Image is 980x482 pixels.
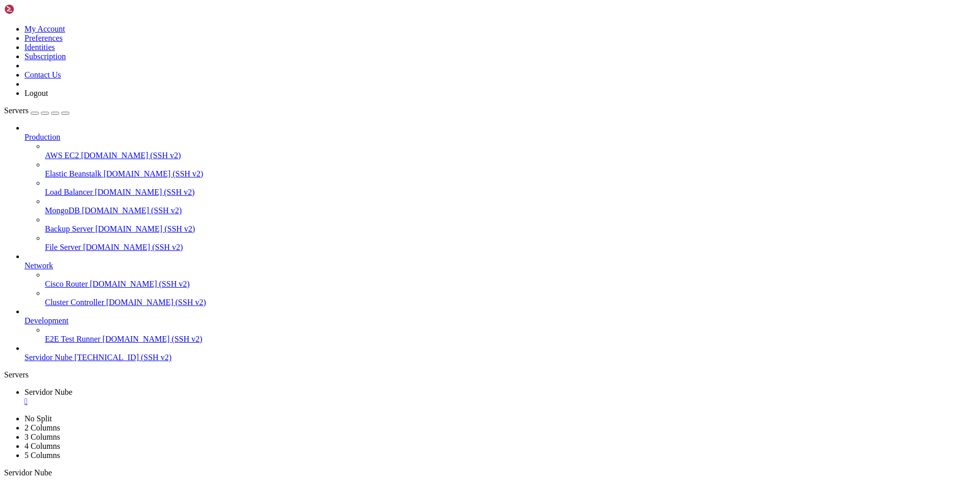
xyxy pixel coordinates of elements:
[24,388,72,396] span: Servidor Nube
[45,234,976,252] li: File Server [DOMAIN_NAME] (SSH v2)
[24,397,976,406] a: 
[24,24,65,33] a: My Account
[24,353,72,362] span: Servidor Nube
[24,261,976,270] a: Network
[146,308,150,316] div: (33, 35)
[104,169,204,178] span: [DOMAIN_NAME] (SSH v2)
[127,308,131,316] span: ~
[4,4,63,14] img: Shellngn
[45,188,93,196] span: Load Balancer
[24,43,55,52] a: Identities
[24,451,60,460] a: 5 Columns
[4,282,847,290] x-row: To run a command as administrator (user "root"), use "sudo <command>".
[45,206,976,215] a: MongoDB [DOMAIN_NAME] (SSH v2)
[4,106,69,115] a: Servers
[4,117,847,125] x-row: Expanded Security Maintenance for Applications is not enabled.
[4,230,847,238] x-row: the exact distribution terms for each program are described in the
[4,56,847,65] x-row: System information as of [DATE]
[45,280,88,288] span: Cisco Router
[24,133,60,141] span: Production
[95,224,195,233] span: [DOMAIN_NAME] (SSH v2)
[24,52,66,61] a: Subscription
[24,252,976,307] li: Network
[45,243,81,251] span: File Server
[45,169,976,179] a: Elastic Beanstalk [DOMAIN_NAME] (SSH v2)
[45,206,80,215] span: MongoDB
[4,21,847,30] x-row: * Documentation: [URL][DOMAIN_NAME]
[4,238,847,247] x-row: individual files in /usr/share/doc/*/copyright.
[45,160,976,179] li: Elastic Beanstalk [DOMAIN_NAME] (SSH v2)
[4,290,847,299] x-row: See "man sudo_root" for details.
[45,224,93,233] span: Backup Server
[4,91,847,99] x-row: Memory usage: 30% IPv4 address for eth0: [TECHNICAL_ID]
[4,106,29,115] span: Servers
[45,179,976,197] li: Load Balancer [DOMAIN_NAME] (SSH v2)
[4,256,847,264] x-row: Ubuntu comes with ABSOLUTELY NO WARRANTY, to the extent permitted by
[81,151,181,160] span: [DOMAIN_NAME] (SSH v2)
[45,169,102,178] span: Elastic Beanstalk
[4,468,52,477] span: Servidor Nube
[45,270,976,289] li: Cisco Router [DOMAIN_NAME] (SSH v2)
[4,73,847,82] x-row: System load: 0.49 Processes: 107
[45,298,104,307] span: Cluster Controller
[82,206,182,215] span: [DOMAIN_NAME] (SSH v2)
[45,325,976,344] li: E2E Test Runner [DOMAIN_NAME] (SSH v2)
[45,243,976,252] a: File Server [DOMAIN_NAME] (SSH v2)
[4,30,847,39] x-row: * Management: [URL][DOMAIN_NAME]
[90,280,190,288] span: [DOMAIN_NAME] (SSH v2)
[45,280,976,289] a: Cisco Router [DOMAIN_NAME] (SSH v2)
[45,335,101,343] span: E2E Test Runner
[95,188,195,196] span: [DOMAIN_NAME] (SSH v2)
[4,221,847,230] x-row: The programs included with the Ubuntu system are free software;
[45,298,976,307] a: Cluster Controller [DOMAIN_NAME] (SSH v2)
[45,215,976,234] li: Backup Server [DOMAIN_NAME] (SSH v2)
[45,188,976,197] a: Load Balancer [DOMAIN_NAME] (SSH v2)
[103,335,203,343] span: [DOMAIN_NAME] (SSH v2)
[24,344,976,362] li: Servidor Nube [TECHNICAL_ID] (SSH v2)
[45,289,976,307] li: Cluster Controller [DOMAIN_NAME] (SSH v2)
[24,442,60,450] a: 4 Columns
[45,224,976,234] a: Backup Server [DOMAIN_NAME] (SSH v2)
[24,316,68,325] span: Development
[4,308,847,316] x-row: : $
[45,142,976,160] li: AWS EC2 [DOMAIN_NAME] (SSH v2)
[4,39,847,47] x-row: * Support: [URL][DOMAIN_NAME]
[24,123,976,252] li: Production
[45,151,976,160] a: AWS EC2 [DOMAIN_NAME] (SSH v2)
[24,388,976,406] a: Servidor Nube
[4,186,847,195] x-row: The list of available updates is more than a week old.
[4,4,847,13] x-row: Welcome to Ubuntu 22.04.5 LTS (GNU/Linux 6.8.0-1031-azure x86_64)
[24,34,63,42] a: Preferences
[45,197,976,215] li: MongoDB [DOMAIN_NAME] (SSH v2)
[4,99,847,108] x-row: Swap usage: 0%
[4,264,847,273] x-row: applicable law.
[4,308,122,316] span: azurejtorresb@VM-Ubuntu-clase
[75,353,171,362] span: [TECHNICAL_ID] (SSH v2)
[4,151,847,160] x-row: Enable ESM Apps to receive additional future security updates.
[24,423,60,432] a: 2 Columns
[83,243,183,251] span: [DOMAIN_NAME] (SSH v2)
[4,195,847,204] x-row: To check for new updates run: sudo apt update
[24,353,976,362] a: Servidor Nube [TECHNICAL_ID] (SSH v2)
[24,316,976,325] a: Development
[4,134,847,143] x-row: 0 updates can be applied immediately.
[45,335,976,344] a: E2E Test Runner [DOMAIN_NAME] (SSH v2)
[24,133,976,142] a: Production
[24,261,53,270] span: Network
[106,298,206,307] span: [DOMAIN_NAME] (SSH v2)
[4,82,847,91] x-row: Usage of /: 5.4% of 28.89GB Users logged in: 0
[24,70,61,79] a: Contact Us
[4,370,976,379] div: Servers
[24,89,48,97] a: Logout
[24,307,976,344] li: Development
[45,151,79,160] span: AWS EC2
[24,414,52,423] a: No Split
[24,433,60,441] a: 3 Columns
[4,160,847,169] x-row: See [URL][DOMAIN_NAME] or run: sudo pro status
